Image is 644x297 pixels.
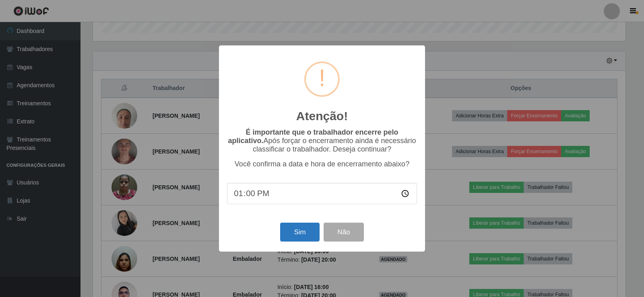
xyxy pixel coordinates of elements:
p: Você confirma a data e hora de encerramento abaixo? [227,160,417,168]
h2: Atenção! [296,109,348,123]
p: Após forçar o encerramento ainda é necessário classificar o trabalhador. Deseja continuar? [227,128,417,154]
b: É importante que o trabalhador encerre pelo aplicativo. [228,128,398,145]
button: Sim [280,223,319,242]
button: Não [324,223,363,242]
